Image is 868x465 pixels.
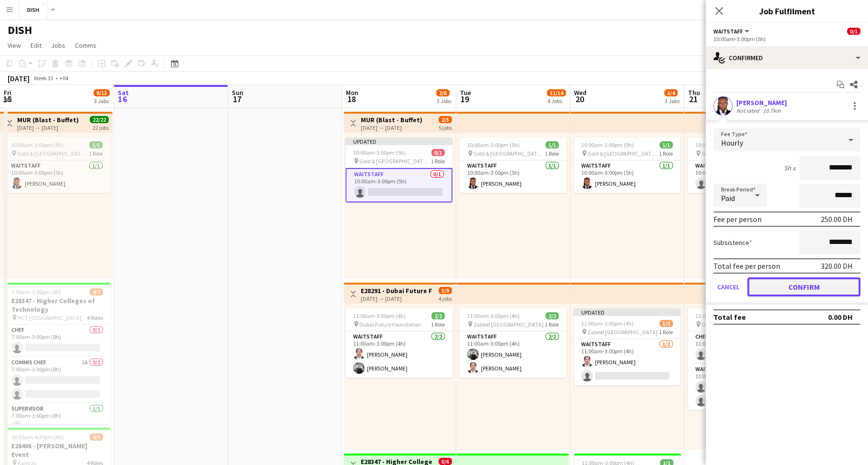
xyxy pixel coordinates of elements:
span: 11:00am-3:00pm (4h) [695,312,748,319]
span: 19 [459,94,471,105]
app-job-card: 10:00am-3:00pm (5h)1/1 Gold & [GEOGRAPHIC_DATA], [PERSON_NAME] Rd - Al Quoz - Al Quoz Industrial ... [574,137,680,193]
span: 10:00am-3:00pm (5h) [467,141,520,148]
h1: DISH [8,23,32,37]
span: 1/1 [89,141,103,148]
span: 0/1 [431,149,445,156]
button: Waitstaff [713,28,751,35]
app-card-role: Waitstaff0/110:00am-3:00pm (5h) [345,168,452,202]
app-job-card: 11:00am-3:00pm (4h)2/2 Zabeel [GEOGRAPHIC_DATA]1 RoleWaitstaff2/211:00am-3:00pm (4h)[PERSON_NAME]... [460,308,566,378]
div: [PERSON_NAME] [736,98,787,107]
span: Zabeel [GEOGRAPHIC_DATA] [473,321,544,328]
app-card-role: Chef0/111:00am-3:00pm (4h) [688,331,795,364]
div: 320.00 DH [821,261,853,271]
div: Updated [345,137,452,145]
span: Waitstaff [713,28,743,35]
span: 2/2 [545,312,559,319]
span: 1 Role [545,150,559,157]
div: 3 Jobs [437,97,451,105]
span: 1/2 [659,320,673,327]
app-job-card: 11:00am-3:00pm (4h)2/2 Dubai Future Foundation1 RoleWaitstaff2/211:00am-3:00pm (4h)[PERSON_NAME][... [345,308,452,378]
app-card-role: Waitstaff0/110:00am-3:00pm (5h) [688,160,795,193]
app-card-role: Waitstaff2/211:00am-3:00pm (4h)[PERSON_NAME][PERSON_NAME] [345,331,452,378]
span: 21 [687,94,700,105]
app-job-card: 11:00am-3:00pm (4h)0/3 Dubai Future Foundation2 RolesChef0/111:00am-3:00pm (4h) Waitstaff0/211:00... [688,308,795,410]
span: 11:00am-3:00pm (4h) [353,312,406,319]
span: 0/1 [847,28,860,35]
span: 1/1 [659,141,673,148]
span: 5/9 [439,287,452,294]
div: 10.7km [761,107,783,114]
app-job-card: Updated10:00am-3:00pm (5h)0/1 Gold & [GEOGRAPHIC_DATA], [PERSON_NAME] Rd - Al Quoz - Al Quoz Indu... [345,137,452,202]
span: View [8,41,21,50]
span: Sun [232,88,243,97]
span: 1 Role [659,328,673,336]
div: 4 jobs [439,294,452,302]
a: Edit [27,39,45,52]
button: Cancel [713,277,743,296]
span: Edit [31,41,42,50]
app-card-role: Supervisor1/17:00am-3:00pm (8h)[PERSON_NAME] [4,403,111,436]
div: 5 jobs [439,123,452,131]
span: Wed [574,88,586,97]
div: Total fee per person [713,261,780,271]
span: Mon [346,88,358,97]
span: Gold & [GEOGRAPHIC_DATA], [PERSON_NAME] Rd - Al Quoz - Al Quoz Industrial Area 3 - [GEOGRAPHIC_DA... [359,158,431,165]
div: 4 Jobs [547,97,565,105]
button: Confirm [747,277,860,296]
div: 3 Jobs [665,97,680,105]
span: Paid [721,193,735,203]
span: 11:00am-3:00pm (4h) [467,312,520,319]
span: Comms [75,41,96,50]
app-card-role: Waitstaff0/211:00am-3:00pm (4h) [688,364,795,410]
span: 1 Role [89,150,103,157]
span: 4 Roles [87,314,103,321]
div: 22 jobs [93,123,109,131]
span: 1 Role [431,321,445,328]
span: Gold & [GEOGRAPHIC_DATA], [PERSON_NAME] Rd - Al Quoz - Al Quoz Industrial Area 3 - [GEOGRAPHIC_DA... [701,150,773,157]
div: Fee per person [713,214,762,224]
span: 4/5 [90,433,103,441]
span: 2/5 [439,116,452,123]
div: Not rated [736,107,761,114]
span: 18 [345,94,358,105]
span: 11/14 [547,89,566,96]
span: Sat [118,88,129,97]
div: 10:00am-3:00pm (5h)0/1 Gold & [GEOGRAPHIC_DATA], [PERSON_NAME] Rd - Al Quoz - Al Quoz Industrial ... [688,137,795,193]
span: Tue [460,88,471,97]
div: 10:00am-3:00pm (5h)1/1 Gold & [GEOGRAPHIC_DATA], [PERSON_NAME] Rd - Al Quoz - Al Quoz Industrial ... [3,137,110,193]
div: [DATE] → [DATE] [361,124,422,131]
h3: E28406 - [PERSON_NAME] Event [4,442,111,459]
span: Week 33 [31,74,55,82]
span: 7:00am-3:00pm (8h) [11,288,61,296]
span: 2/2 [431,312,445,319]
span: 10:00am-3:00pm (5h) [353,149,406,156]
span: HCT [GEOGRAPHIC_DATA] [18,314,82,321]
span: Gold & [GEOGRAPHIC_DATA], [PERSON_NAME] Rd - Al Quoz - Al Quoz Industrial Area 3 - [GEOGRAPHIC_DA... [587,150,659,157]
span: 20 [573,94,586,105]
span: 15 [2,94,11,105]
h3: Job Fulfilment [706,5,868,17]
span: Gold & [GEOGRAPHIC_DATA], [PERSON_NAME] Rd - Al Quoz - Al Quoz Industrial Area 3 - [GEOGRAPHIC_DA... [473,150,545,157]
span: Gold & [GEOGRAPHIC_DATA], [PERSON_NAME] Rd - Al Quoz - Al Quoz Industrial Area 3 - [GEOGRAPHIC_DA... [17,150,89,157]
span: 9/13 [94,89,110,96]
label: Subsistence [713,238,752,247]
span: 0/6 [439,458,452,465]
span: Fri [4,88,11,97]
app-card-role: Waitstaff1/110:00am-3:00pm (5h)[PERSON_NAME] [574,160,680,193]
span: Thu [688,88,700,97]
span: Dubai Future Foundation [359,321,421,328]
div: +04 [59,74,68,82]
div: [DATE] → [DATE] [361,295,432,302]
div: 0.00 DH [828,312,853,322]
app-card-role: Waitstaff2/211:00am-3:00pm (4h)[PERSON_NAME][PERSON_NAME] [460,331,566,378]
app-card-role: Chef0/17:00am-3:00pm (8h) [4,325,111,357]
span: 10:00am-3:00pm (5h) [695,141,748,148]
a: View [4,39,25,52]
div: 5h x [784,164,795,172]
span: Hourly [721,138,743,148]
app-card-role: Commis Chef1A0/27:00am-3:00pm (8h) [4,357,111,403]
div: [DATE] [8,74,30,83]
